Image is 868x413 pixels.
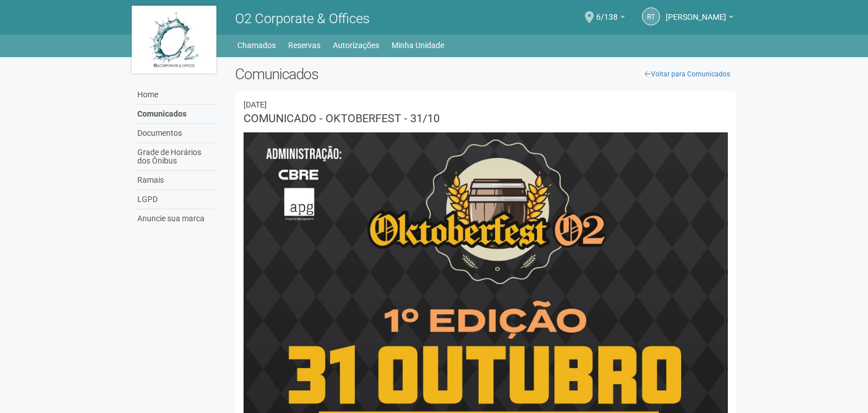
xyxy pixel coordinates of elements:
[132,6,216,74] img: logo.jpg
[666,2,726,21] span: RAFAEL TAVARES DE FREITAS
[134,124,218,143] a: Documentos
[235,66,736,83] h2: Comunicados
[237,37,276,53] a: Chamados
[134,171,218,190] a: Ramais
[666,14,734,23] a: [PERSON_NAME]
[134,209,218,228] a: Anuncie sua marca
[288,37,320,53] a: Reservas
[235,11,370,27] span: O2 Corporate & Offices
[244,113,728,124] h3: COMUNICADO - OKTOBERFEST - 31/10
[134,105,218,124] a: Comunicados
[642,7,660,25] a: RT
[244,100,728,110] div: 24/10/2024 17:53
[596,2,618,21] span: 6/138
[134,190,218,209] a: LGPD
[134,85,218,105] a: Home
[333,37,379,53] a: Autorizações
[392,37,444,53] a: Minha Unidade
[639,66,736,83] a: Voltar para Comunicados
[596,14,625,23] a: 6/138
[134,143,218,171] a: Grade de Horários dos Ônibus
